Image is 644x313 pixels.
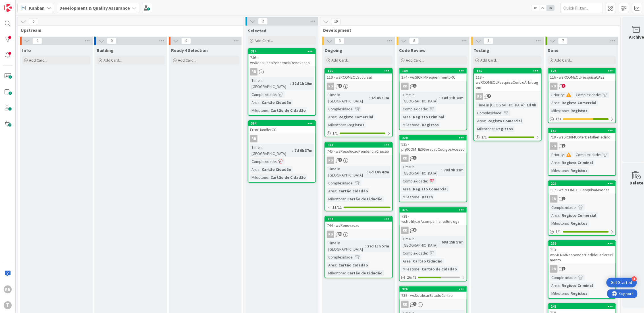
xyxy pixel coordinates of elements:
span: 1 / 1 [481,134,487,140]
img: Visit kanbanzone.com [4,4,12,12]
div: 375738 - wsNotificarAcompanhanteEntrega [400,207,467,225]
span: : [419,122,420,128]
div: Time in [GEOGRAPHIC_DATA] [401,236,439,248]
div: Registos [569,290,589,297]
div: 149274 - wsSICRIMRequerimentoRC [400,68,467,81]
div: Cartão Cidadão [337,188,369,194]
div: Cartão de Cidadão [269,107,307,114]
div: Registos [346,122,366,128]
span: : [345,122,346,128]
div: RB [325,83,392,90]
div: Batch [420,194,434,200]
div: RB [401,155,409,162]
span: : [576,274,577,281]
div: 745 - wsResolucaoPendenciaCriacao [325,148,392,155]
div: 126 [328,69,392,73]
div: RB [248,135,315,142]
div: RB [327,83,334,90]
span: : [345,196,346,202]
div: RB [549,195,616,203]
div: 274 - wsSICRIMRequerimentoRC [400,73,467,81]
span: : [419,194,420,200]
div: 125 [477,69,541,73]
span: : [353,180,354,186]
span: : [369,95,370,101]
span: : [568,220,569,226]
div: 124 [551,69,616,73]
span: : [353,254,354,260]
div: Registos [569,108,589,114]
a: 156718 - wsSICRIMObterDetalhePedidoRBPriority:Complexidade:Area:Registo CriminalMilestone:Registos [548,128,616,176]
div: 314 [248,49,315,54]
span: 1 / 1 [556,229,561,235]
span: : [525,102,525,108]
span: : [601,152,601,158]
div: Milestone [550,290,568,297]
span: : [353,106,354,112]
div: Complexidade [327,180,353,186]
div: Milestone [250,107,268,114]
div: Milestone [550,220,568,226]
span: : [560,100,560,106]
div: Cartão de Cidadão [346,270,384,276]
span: Selected [248,28,266,33]
div: 229 [549,181,616,186]
div: RB [248,68,315,75]
span: : [367,169,368,175]
div: Registo Comercial [486,118,523,124]
div: Complexidade [250,91,276,98]
div: 117 - wsRCOMEOLPesquisaMoedas [549,186,616,194]
div: RB [476,93,483,100]
a: 229117 - wsRCOMEOLPesquisaMoedasRBComplexidade:Area:Registo ComercialMilestone:Registos1/1 [548,180,616,236]
span: Add Card... [29,58,47,63]
div: Priority [550,92,564,98]
div: RB [401,301,409,308]
b: Development & Quality Assurance [59,5,130,11]
div: Cartão Cidadão [260,166,293,173]
span: 5 [562,84,566,88]
span: : [292,147,293,154]
div: Complexidade [476,110,502,116]
div: 313 [328,143,392,147]
div: Registo Comercial [337,114,375,120]
div: Area [327,262,336,268]
div: 126119 - wsRCOMEOLSucursal [325,68,392,81]
div: 394 [251,121,315,125]
span: 18 [338,232,342,236]
div: Area [401,114,411,120]
span: : [564,152,565,158]
div: Registo Comercial [412,186,449,192]
span: 1 [413,302,417,306]
span: 19 [331,18,341,25]
div: Milestone [327,122,345,128]
div: Registo Criminal [560,159,595,166]
span: Building [97,47,114,53]
span: 1 / 3 [556,116,561,122]
div: RB [549,83,616,90]
div: 14d 11h 20m [440,95,465,101]
div: 394 [248,121,315,126]
div: RB [549,142,616,150]
div: 241 [549,304,616,309]
span: 2 [562,144,566,148]
div: Milestone [327,196,345,202]
div: 156 [549,128,616,133]
div: Time in [GEOGRAPHIC_DATA] [401,164,441,176]
div: 375 [402,208,467,212]
span: : [411,114,412,120]
span: 1 / 1 [333,130,338,136]
div: Milestone [327,270,345,276]
div: 744 - wsRenovacao [325,222,392,229]
a: 124116 - wsRCOMEOLPesquisaCAEsRBPriority:Complexidade:Area:Registo ComercialMilestone:Registos1/3 [548,68,616,123]
span: : [411,186,412,192]
span: 6 [487,94,491,98]
span: Ready 4 Selection [171,47,208,53]
span: : [502,110,502,116]
div: Registos [569,220,589,226]
div: 241 [551,304,616,308]
span: 3x [547,5,554,11]
span: 0 [32,37,42,44]
div: 229117 - wsRCOMEOLPesquisaMoedas [549,181,616,194]
span: 3 [335,37,344,44]
div: 7d 6h 37m [293,147,314,154]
